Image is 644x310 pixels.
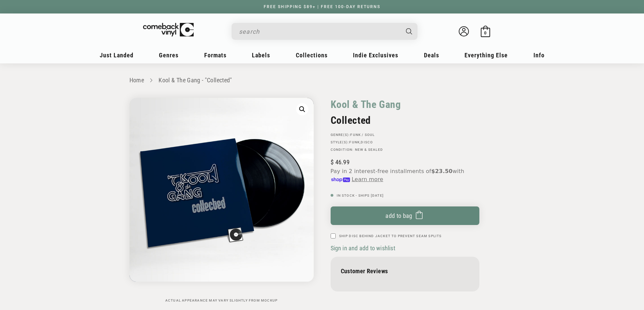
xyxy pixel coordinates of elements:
nav: breadcrumbs [129,76,515,85]
span: Everything Else [464,52,508,59]
p: GENRE(S): [331,133,479,137]
span: 0 [484,30,486,35]
a: Funk [349,140,360,144]
span: Info [533,52,545,59]
a: Kool & The Gang - "Collected" [159,77,232,84]
button: Add to bag [331,206,479,225]
span: Just Landed [100,52,134,59]
a: FREE SHIPPING $89+ | FREE 100-DAY RETURNS [257,4,387,9]
span: Indie Exclusives [353,52,398,59]
span: Formats [204,52,226,59]
span: Deals [424,52,439,59]
media-gallery: Gallery Viewer [129,98,314,303]
span: Sign in and add to wishlist [331,245,395,252]
label: Ship Disc Behind Jacket To Prevent Seam Splits [339,233,442,238]
span: Genres [159,52,178,59]
span: Add to bag [385,212,412,219]
button: Sign in and add to wishlist [331,244,397,252]
a: Funk / Soul [350,133,375,137]
p: Actual appearance may vary slightly from mockup [129,299,314,303]
p: STYLE(S): , [331,140,479,144]
div: Search [232,23,418,40]
h2: Collected [331,114,479,126]
p: In Stock - Ships [DATE] [331,194,479,198]
a: Kool & The Gang [331,98,401,111]
a: Disco [361,140,373,144]
span: $ [331,159,334,166]
a: Home [129,77,144,84]
input: search [239,25,399,38]
span: 46.99 [331,159,350,166]
span: Collections [296,52,328,59]
p: Condition: New & Sealed [331,148,479,152]
button: Search [400,23,418,40]
p: Customer Reviews [341,267,469,275]
span: Labels [252,52,270,59]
